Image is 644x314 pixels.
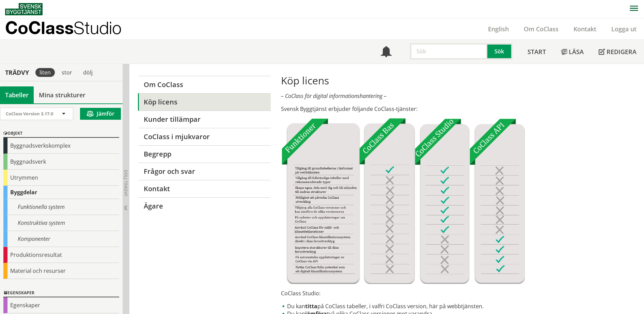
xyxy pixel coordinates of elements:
div: Egenskaper [3,297,119,313]
p: CoClass Studio: [281,290,556,297]
span: Dölj trädvy [123,170,129,196]
button: Sök [487,43,513,60]
a: Start [520,40,553,64]
input: Sök [410,43,487,60]
a: Logga ut [604,25,644,33]
strong: titta [305,302,317,310]
div: Komponenter [3,231,119,247]
p: Svensk Byggtjänst erbjuder följande CoClass-tjänster: [281,105,556,113]
a: English [481,25,516,33]
a: Kontakt [566,25,604,33]
div: Funktionella system [3,199,119,215]
a: Redigera [591,40,644,64]
div: Produktionsresultat [3,247,119,263]
div: Utrymmen [3,170,119,186]
span: CoClass Version 3.17.0 [6,111,53,117]
div: Byggdelar [3,186,119,199]
a: Mina strukturer [34,86,91,103]
div: Konstruktiva system [3,215,119,231]
span: Redigera [607,48,637,56]
p: CoClass [5,24,122,32]
div: dölj [79,68,97,77]
span: Studio [74,18,122,38]
div: stor [58,68,76,77]
div: Egenskaper [3,289,119,297]
img: Svensk Byggtjänst [5,3,43,15]
div: Objekt [3,130,119,138]
a: Om CoClass [516,25,566,33]
div: Byggnadsverkskomplex [3,138,119,154]
a: CoClassStudio [5,18,136,39]
a: Kontakt [138,180,270,197]
h1: Köp licens [281,75,556,87]
span: Läsa [569,48,584,56]
img: Tjnster-Tabell_CoClassBas-Studio-API2022-12-22.jpg [281,118,525,284]
div: Byggnadsverk [3,154,119,170]
button: Jämför [80,108,121,120]
a: Frågor och svar [138,163,270,180]
a: Ägare [138,197,270,215]
em: – CoClass för digital informationshantering – [281,92,387,100]
a: Köp licens [138,93,270,111]
a: CoClass i mjukvaror [138,128,270,145]
li: Du kan på CoClass tabeller, i valfri CoClass version, här på webbtjänsten. [281,302,556,310]
a: Läsa [553,40,591,64]
div: Trädvy [1,69,33,76]
span: Notifikationer [381,47,392,58]
a: Om CoClass [138,76,270,93]
span: Start [528,48,546,56]
a: Begrepp [138,145,270,163]
div: Material och resurser [3,263,119,279]
a: Kunder tillämpar [138,111,270,128]
div: liten [35,68,55,77]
